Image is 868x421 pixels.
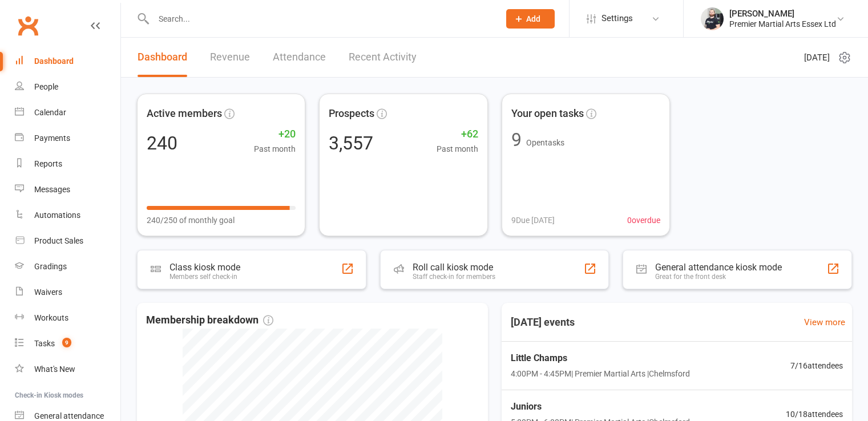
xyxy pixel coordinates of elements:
div: Premier Martial Arts Essex Ltd [729,19,836,29]
div: Great for the front desk [655,273,782,281]
span: 240/250 of monthly goal [147,214,235,226]
div: People [34,82,58,91]
a: Tasks 9 [15,331,120,357]
div: Dashboard [34,56,74,66]
div: Gradings [34,262,67,271]
div: Workouts [34,313,68,322]
a: Attendance [273,38,326,77]
a: Calendar [15,100,120,126]
div: Staff check-in for members [413,273,495,281]
button: Add [506,9,555,29]
h3: [DATE] events [502,312,584,333]
div: Calendar [34,108,66,117]
div: General attendance [34,411,104,420]
div: Tasks [34,339,55,348]
span: 9 Due [DATE] [511,214,555,226]
span: Settings [601,6,633,31]
a: View more [804,315,845,329]
span: Membership breakdown [146,312,273,329]
span: Active members [147,106,222,122]
span: Prospects [329,106,374,122]
div: Roll call kiosk mode [413,262,495,273]
span: +62 [437,126,478,143]
div: 9 [511,131,522,149]
div: Payments [34,133,70,143]
a: Dashboard [15,48,120,74]
div: Waivers [34,288,62,297]
span: [DATE] [804,51,830,64]
span: Juniors [511,399,690,414]
a: Gradings [15,254,120,280]
span: 9 [62,338,71,347]
div: Product Sales [34,236,83,245]
div: Class kiosk mode [169,262,240,273]
a: Workouts [15,305,120,331]
span: +20 [254,126,296,143]
div: What's New [34,365,75,374]
span: Past month [254,143,296,155]
span: Add [526,14,540,23]
div: General attendance kiosk mode [655,262,782,273]
span: Open tasks [526,138,564,147]
a: What's New [15,357,120,382]
div: 240 [147,134,177,152]
a: Revenue [210,38,250,77]
a: Messages [15,177,120,203]
div: Reports [34,159,62,168]
div: Members self check-in [169,273,240,281]
div: Automations [34,211,80,220]
a: Automations [15,203,120,228]
span: Past month [437,143,478,155]
a: Payments [15,126,120,151]
span: 4:00PM - 4:45PM | Premier Martial Arts | Chelmsford [511,367,690,380]
img: thumb_image1616261423.png [701,7,724,30]
span: Your open tasks [511,106,584,122]
a: Recent Activity [349,38,417,77]
span: 0 overdue [627,214,660,226]
a: Product Sales [15,228,120,254]
div: 3,557 [329,134,373,152]
div: [PERSON_NAME] [729,9,836,19]
a: Dashboard [138,38,187,77]
a: Reports [15,151,120,177]
a: Clubworx [14,11,42,40]
a: People [15,74,120,100]
input: Search... [150,11,491,27]
div: Messages [34,185,70,194]
span: Little Champs [511,351,690,366]
a: Waivers [15,280,120,305]
span: 7 / 16 attendees [790,359,843,372]
span: 10 / 18 attendees [786,408,843,420]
